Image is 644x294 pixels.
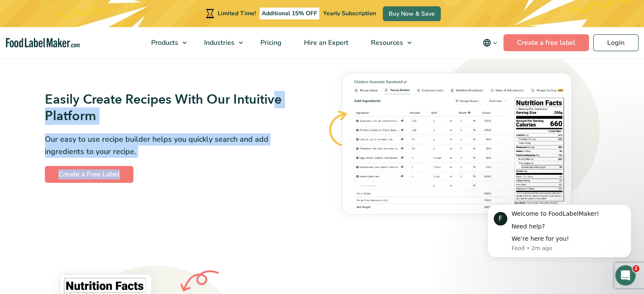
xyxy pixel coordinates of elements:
a: Login [593,34,638,51]
span: Pricing [258,38,282,47]
span: Resources [368,38,404,47]
button: Change language [477,34,503,51]
iframe: Intercom live chat [615,265,636,286]
a: Pricing [249,27,291,58]
span: Additional 15% OFF [260,8,319,19]
a: Hire an Expert [293,27,358,58]
span: Yearly Subscription [323,9,376,17]
iframe: Intercom notifications message [475,197,644,263]
a: Products [140,27,191,58]
h3: Easily Create Recipes With Our Intuitive Platform [45,91,290,125]
span: Hire an Expert [301,38,349,47]
span: Products [149,38,179,47]
a: Buy Now & Save [383,6,441,21]
p: Our easy to use recipe builder helps you quickly search and add ingredients to your recipe. [45,133,290,158]
a: Food Label Maker homepage [6,38,80,48]
a: Create a Free Label [45,166,133,183]
span: 2 [633,265,639,272]
span: Industries [202,38,235,47]
a: Create a free label [503,34,589,51]
a: Resources [360,27,416,58]
a: Industries [193,27,247,58]
span: Limited Time! [218,9,256,17]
